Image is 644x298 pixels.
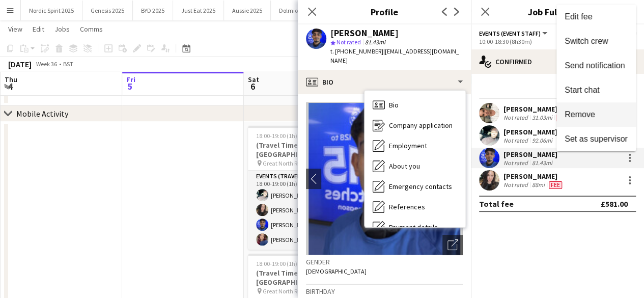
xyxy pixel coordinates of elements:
[556,5,636,29] button: Edit fee
[556,102,636,127] button: Remove
[565,134,628,143] span: Set as supervisor
[565,86,599,94] span: Start chat
[565,110,595,119] span: Remove
[565,37,608,45] span: Switch crew
[565,12,592,21] span: Edit fee
[565,61,625,70] span: Send notification
[556,29,636,53] button: Switch crew
[556,78,636,102] button: Start chat
[556,127,636,151] button: Set as supervisor
[556,53,636,78] button: Send notification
